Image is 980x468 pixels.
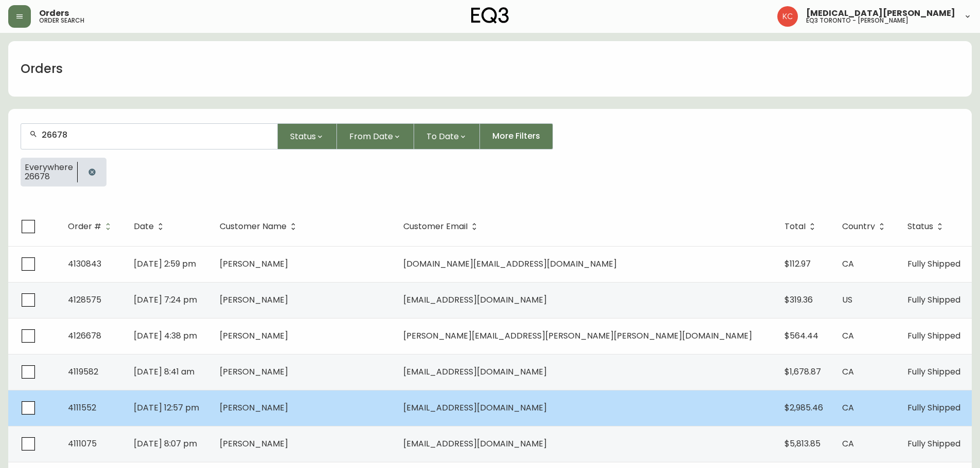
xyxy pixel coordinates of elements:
span: To Date [426,130,459,143]
span: CA [842,330,854,342]
span: Fully Shipped [907,366,960,378]
span: Total [785,223,806,230]
img: 6487344ffbf0e7f3b216948508909409 [777,6,798,27]
span: CA [842,438,854,450]
span: 4111552 [68,402,96,414]
span: [PERSON_NAME] [220,330,288,342]
h1: Orders [21,60,63,78]
span: CA [842,258,854,270]
span: 4126678 [68,330,101,342]
span: [DATE] 2:59 pm [134,258,196,270]
span: [PERSON_NAME][EMAIL_ADDRESS][PERSON_NAME][PERSON_NAME][DOMAIN_NAME] [403,330,752,342]
button: More Filters [480,123,553,149]
button: To Date [414,123,480,149]
span: [DATE] 12:57 pm [134,402,199,414]
span: Status [907,223,933,230]
span: [PERSON_NAME] [220,402,288,414]
span: Fully Shipped [907,294,960,306]
span: Customer Email [403,223,468,230]
span: [EMAIL_ADDRESS][DOMAIN_NAME] [403,402,547,414]
span: Fully Shipped [907,402,960,414]
span: $2,985.46 [785,402,823,414]
span: [PERSON_NAME] [220,438,288,450]
span: 4111075 [68,438,97,450]
span: US [842,294,852,306]
img: logo [471,7,509,24]
span: CA [842,366,854,378]
span: Order # [68,222,115,231]
span: [PERSON_NAME] [220,294,288,306]
span: [PERSON_NAME] [220,366,288,378]
span: Status [290,130,316,143]
span: Customer Email [403,222,481,231]
span: $564.44 [785,330,818,342]
h5: order search [39,17,84,24]
span: Total [785,222,819,231]
span: [DATE] 8:41 am [134,366,194,378]
span: Status [907,222,947,231]
span: Country [842,222,888,231]
span: 4119582 [68,366,98,378]
span: [EMAIL_ADDRESS][DOMAIN_NAME] [403,438,547,450]
span: [EMAIL_ADDRESS][DOMAIN_NAME] [403,366,547,378]
span: Customer Name [220,223,287,230]
span: Everywhere [25,163,73,172]
span: [MEDICAL_DATA][PERSON_NAME] [806,9,955,17]
span: CA [842,402,854,414]
span: Order # [68,223,101,230]
span: Date [134,223,154,230]
span: [DATE] 8:07 pm [134,438,197,450]
span: Customer Name [220,222,300,231]
span: 4128575 [68,294,101,306]
button: Status [278,123,337,149]
span: $5,813.85 [785,438,821,450]
span: $319.36 [785,294,813,306]
span: [DATE] 4:38 pm [134,330,197,342]
span: Country [842,223,875,230]
span: $1,678.87 [785,366,821,378]
span: Orders [39,9,69,17]
span: [PERSON_NAME] [220,258,288,270]
span: From Date [349,130,393,143]
span: Fully Shipped [907,438,960,450]
span: $112.97 [785,258,811,270]
span: [DOMAIN_NAME][EMAIL_ADDRESS][DOMAIN_NAME] [403,258,617,270]
span: 4130843 [68,258,101,270]
span: 26678 [25,172,73,181]
span: Fully Shipped [907,258,960,270]
span: Date [134,222,167,231]
span: [EMAIL_ADDRESS][DOMAIN_NAME] [403,294,547,306]
input: Search [42,130,269,140]
button: From Date [337,123,414,149]
h5: eq3 toronto - [PERSON_NAME] [806,17,908,24]
span: Fully Shipped [907,330,960,342]
span: More Filters [492,130,540,142]
span: [DATE] 7:24 pm [134,294,197,306]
